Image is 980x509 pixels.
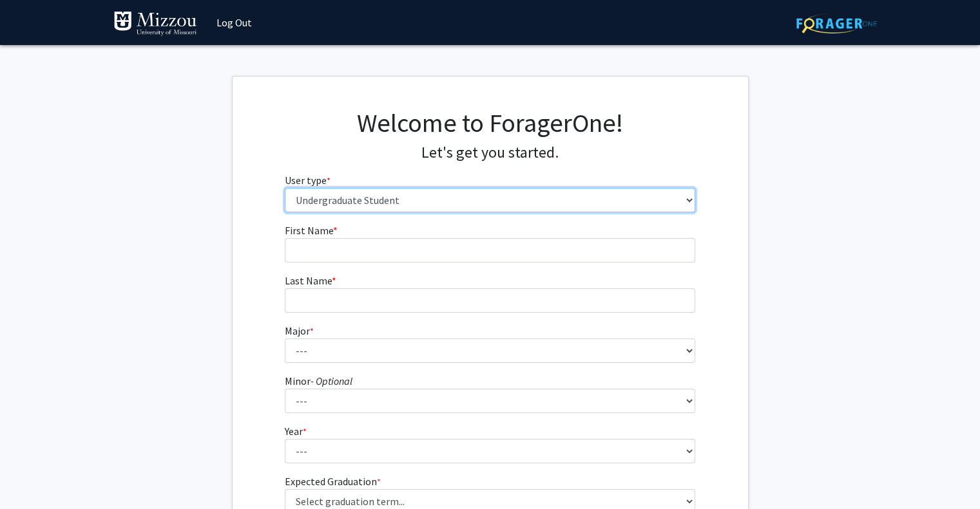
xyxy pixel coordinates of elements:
h1: Welcome to ForagerOne! [285,107,695,138]
label: Expected Graduation [285,474,381,489]
span: Last Name [285,274,332,287]
img: ForagerOne Logo [796,14,877,33]
label: User type [285,172,331,188]
label: Major [285,323,314,338]
h4: Let's get you started. [285,143,695,162]
i: - Optional [311,375,352,387]
span: First Name [285,224,333,237]
label: Year [285,423,307,439]
label: Minor [285,373,352,389]
iframe: Chat [10,451,55,499]
img: University of Missouri Logo [113,11,197,37]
